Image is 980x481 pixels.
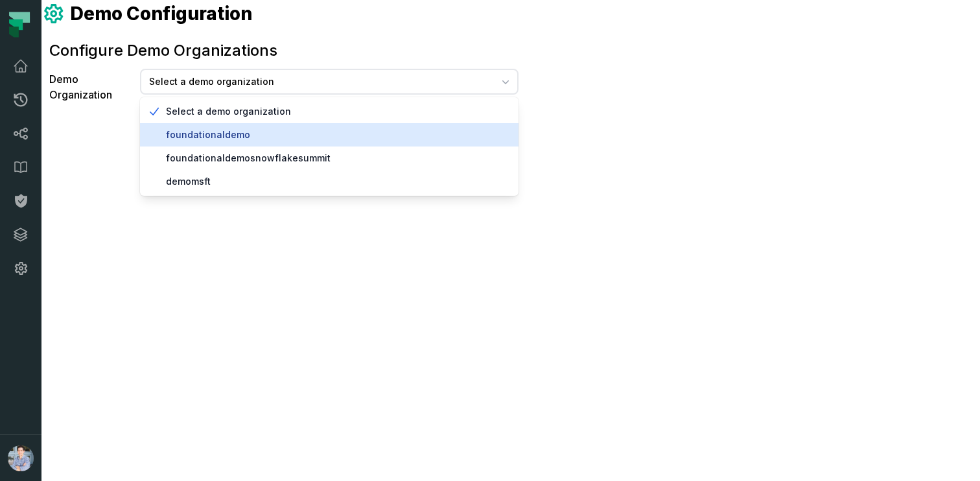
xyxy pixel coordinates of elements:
[166,128,508,141] span: foundationaldemo
[166,175,508,188] span: demomsft
[166,105,508,118] span: Select a demo organization
[166,152,508,165] span: foundationaldemosnowflakesummit
[140,69,519,95] button: Select a demo organization
[8,445,34,471] img: avatar of Alon Nafta
[149,75,491,88] span: Select a demo organization
[140,97,519,196] div: Select a demo organization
